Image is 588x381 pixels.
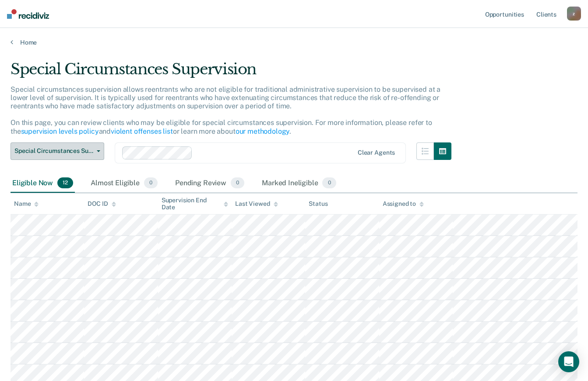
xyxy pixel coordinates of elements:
[11,38,577,46] a: Home
[383,200,424,208] div: Assigned to
[358,149,395,156] div: Clear agents
[21,127,99,135] a: supervision levels policy
[88,200,116,208] div: DOC ID
[173,174,246,193] div: Pending Review0
[11,85,440,135] p: Special circumstances supervision allows reentrants who are not eligible for traditional administ...
[235,200,278,208] div: Last Viewed
[260,174,338,193] div: Marked Ineligible0
[11,142,104,160] button: Special Circumstances Supervision
[11,60,451,85] div: Special Circumstances Supervision
[322,177,336,189] span: 0
[7,9,49,19] img: Recidiviz
[162,197,228,211] div: Supervision End Date
[567,7,581,21] button: z
[558,351,579,372] div: Open Intercom Messenger
[89,174,159,193] div: Almost Eligible0
[111,127,173,135] a: violent offenses list
[14,147,93,155] span: Special Circumstances Supervision
[309,200,327,208] div: Status
[231,177,244,189] span: 0
[11,174,75,193] div: Eligible Now12
[57,177,73,189] span: 12
[236,127,290,135] a: our methodology
[14,200,39,208] div: Name
[144,177,158,189] span: 0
